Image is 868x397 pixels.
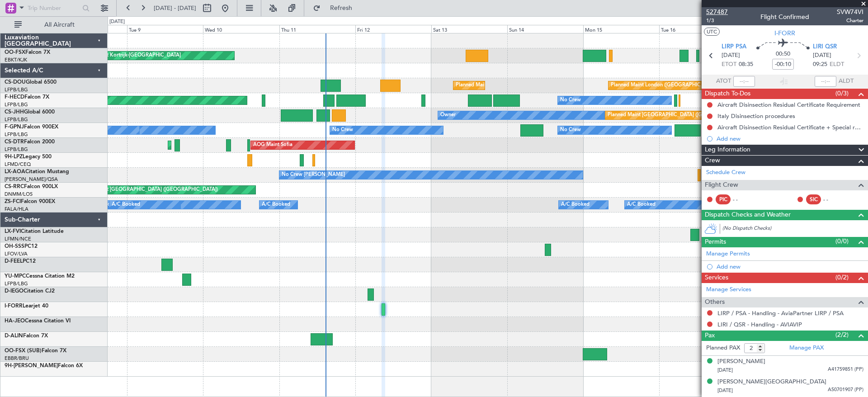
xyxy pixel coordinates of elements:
span: YU-MPC [5,274,26,279]
input: --:-- [733,76,755,87]
span: I-FORR [774,28,795,38]
div: Sat 13 [431,25,507,33]
a: D-ALINFalcon 7X [5,333,48,339]
div: Aircraft Disinsection Residual Certificate Requirement [717,101,860,109]
div: Add new [717,263,863,270]
button: All Aircraft [10,18,98,32]
label: Planned PAX [706,344,740,353]
a: EBKT/KJK [5,57,27,63]
a: Manage PAX [789,344,824,353]
div: Tue 9 [127,25,203,33]
span: F-HECD [5,95,24,100]
div: Sun 14 [507,25,583,33]
div: [DATE] [109,18,125,26]
div: A/C Booked [112,198,140,212]
div: [PERSON_NAME][GEOGRAPHIC_DATA] [717,378,826,387]
a: DNMM/LOS [5,191,33,198]
a: LX-AOACitation Mustang [5,169,69,175]
a: ZS-FCIFalcon 900EX [5,199,55,204]
a: CS-RRCFalcon 900LX [5,184,58,189]
a: CS-DTRFalcon 2000 [5,139,55,145]
a: HA-JEOCessna Citation VI [5,318,71,324]
div: Planned Maint [GEOGRAPHIC_DATA] ([GEOGRAPHIC_DATA]) [456,79,598,92]
a: CS-DOUGlobal 6500 [5,80,57,85]
div: (No Dispatch Checks) [722,225,868,234]
span: ALDT [839,77,854,86]
span: I-FORR [5,303,23,309]
div: Planned Maint [GEOGRAPHIC_DATA] ([GEOGRAPHIC_DATA]) [608,109,750,122]
div: SIC [806,194,821,204]
div: Aircraft Disinsection Residual Certificate + Special request [717,123,863,131]
div: A/C Booked [561,198,590,212]
a: LFOV/LVA [5,250,28,257]
div: Planned Maint Mugla ([GEOGRAPHIC_DATA]) [170,138,275,152]
a: LFPB/LBG [5,280,28,287]
div: - - [733,195,753,203]
span: [DATE] - [DATE] [154,4,196,12]
span: Crew [705,156,720,166]
span: LIRP PSA [722,43,746,52]
span: 527487 [706,7,728,17]
span: Dispatch Checks and Weather [705,210,791,220]
span: Charter [837,17,863,24]
span: [DATE] [717,367,733,373]
span: All Aircraft [24,22,95,28]
span: OO-FSX (SUB) [5,348,42,354]
span: 9H-LPZ [5,154,23,160]
span: 9H-[PERSON_NAME] [5,363,58,369]
a: OH-SSSPC12 [5,244,38,249]
span: OH-SSS [5,244,24,249]
a: [PERSON_NAME]/QSA [5,176,58,183]
div: PIC [716,194,731,204]
span: LX-FVI [5,229,21,234]
span: [DATE] [722,51,740,60]
a: EBBR/BRU [5,355,29,362]
span: Flight Crew [705,180,738,190]
span: ELDT [830,60,844,69]
a: LFPB/LBG [5,116,28,123]
span: Dispatch To-Dos [705,89,750,99]
span: ZS-FCI [5,199,21,204]
a: CS-JHHGlobal 6000 [5,109,55,115]
span: Pax [705,331,715,341]
input: Trip Number [28,1,80,15]
span: Leg Information [705,145,750,155]
a: OO-FSXFalcon 7X [5,50,50,55]
span: Others [705,297,725,307]
span: HA-JEO [5,318,25,324]
span: (0/0) [835,236,849,246]
div: Tue 16 [659,25,735,33]
a: LIRI / QSR - Handling - AVIAVIP [717,321,802,328]
a: LFPB/LBG [5,86,28,93]
span: Permits [705,237,726,247]
div: Flight Confirmed [760,12,809,22]
span: LIRI QSR [813,43,837,52]
span: [DATE] [813,51,831,60]
span: [DATE] [717,387,733,394]
div: - - [823,195,844,203]
a: Schedule Crew [706,168,745,177]
span: ETOT [722,60,736,69]
a: F-GPNJFalcon 900EX [5,124,58,130]
span: (0/2) [835,273,849,282]
div: Planned Maint Kortrijk-[GEOGRAPHIC_DATA] [75,49,181,62]
a: FALA/HLA [5,206,28,213]
div: Planned Maint [GEOGRAPHIC_DATA] ([GEOGRAPHIC_DATA]) [75,183,218,197]
a: 9H-[PERSON_NAME]Falcon 6X [5,363,83,369]
div: A/C Booked [262,198,290,212]
span: D-FEEL [5,259,23,264]
a: LIRP / PSA - Handling - AviaPartner LIRP / PSA [717,309,844,317]
a: 9H-LPZLegacy 500 [5,154,52,160]
div: Fri 12 [355,25,431,33]
span: 09:25 [813,60,827,69]
button: Refresh [309,1,363,15]
div: A/C Booked [627,198,656,212]
a: F-HECDFalcon 7X [5,95,49,100]
a: LFMN/NCE [5,236,31,242]
div: No Crew [560,94,581,107]
span: (2/2) [835,330,849,340]
a: LFPB/LBG [5,146,28,153]
a: D-FEELPC12 [5,259,36,264]
span: OO-FSX [5,50,25,55]
div: Planned Maint London ([GEOGRAPHIC_DATA]) [611,79,719,92]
